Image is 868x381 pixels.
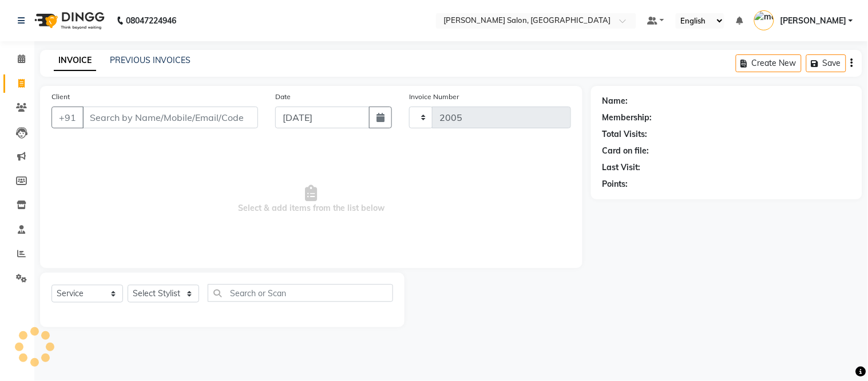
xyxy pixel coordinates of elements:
[54,50,96,71] a: INVOICE
[208,284,393,302] input: Search or Scan
[51,142,571,257] span: Select & add items from the list below
[603,162,641,174] div: Last Visit:
[51,107,84,128] button: +91
[736,54,802,72] button: Create New
[603,145,649,157] div: Card on file:
[603,112,652,124] div: Membership:
[82,107,258,128] input: Search by Name/Mobile/Email/Code
[603,178,628,190] div: Points:
[29,5,108,37] img: logo
[110,55,191,65] a: PREVIOUS INVOICES
[754,10,774,30] img: madonna
[409,92,459,102] label: Invoice Number
[51,92,70,102] label: Client
[780,15,846,27] span: [PERSON_NAME]
[603,95,628,107] div: Name:
[126,5,176,37] b: 08047224946
[275,92,291,102] label: Date
[603,128,648,140] div: Total Visits:
[806,54,846,72] button: Save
